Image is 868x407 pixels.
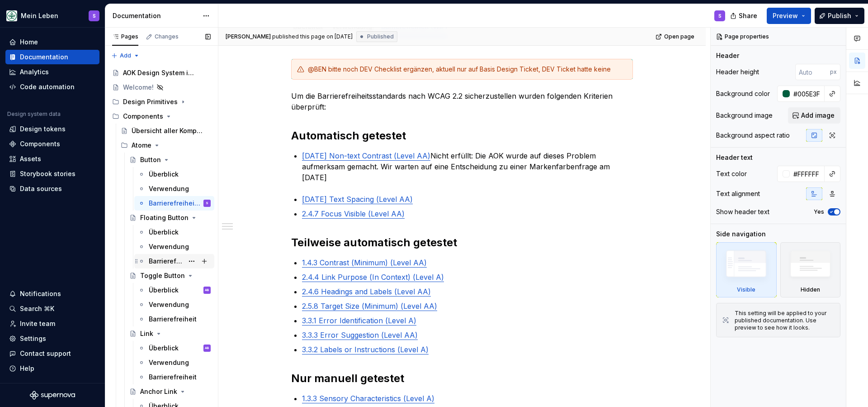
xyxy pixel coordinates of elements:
[149,286,179,295] div: Überblick
[140,155,161,164] div: Button
[5,152,99,166] a: Assets
[20,82,75,91] div: Code automation
[5,35,99,49] a: Home
[132,126,206,135] div: Übersicht aller Komponenten
[21,11,58,20] div: Mein Leben
[126,153,214,167] a: Button
[155,33,179,40] div: Changes
[302,345,429,354] a: 3.3.2 Labels or Instructions (Level A)
[664,33,694,40] span: Open page
[739,11,757,20] span: Share
[149,170,179,179] div: Überblick
[134,239,214,254] a: Verwendung
[5,346,99,361] button: Contact support
[302,330,418,340] a: 3.3.3 Error Suggestion (Level AA)
[20,289,61,298] div: Notifications
[5,167,99,181] a: Storybook stories
[205,344,209,353] div: AB
[780,242,841,297] div: Hidden
[302,394,434,403] a: 1.3.3 Sensory Characteristics (Level A)
[716,189,760,198] div: Text alignment
[367,33,394,40] span: Published
[134,341,214,355] a: ÜberblickAB
[226,33,271,40] span: [PERSON_NAME]
[134,182,214,196] a: Verwendung
[5,361,99,376] button: Help
[123,112,163,121] div: Components
[108,95,214,109] div: Design Primitives
[108,49,142,62] button: Add
[134,312,214,326] a: Barrierefreiheit
[790,86,825,102] input: Auto
[93,12,96,19] div: S
[123,97,178,106] div: Design Primitives
[149,373,197,382] div: Barrierefreiheit
[108,80,214,95] a: Welcome!
[5,331,99,346] a: Settings
[828,11,851,20] span: Publish
[716,89,770,98] div: Background color
[801,286,820,293] div: Hidden
[795,64,830,80] input: Auto
[302,316,416,325] a: 3.3.1 Error Identification (Level A)
[291,372,404,385] strong: Nur manuell getestet
[20,139,60,148] div: Components
[132,141,151,150] div: Atome
[134,196,214,211] a: Barrierefreiheit (WIP)S
[5,302,99,316] button: Search ⌘K
[788,107,840,124] button: Add image
[134,355,214,370] a: Verwendung
[790,166,825,182] input: Auto
[123,68,198,77] div: AOK Design System in Arbeit
[113,11,198,20] div: Documentation
[20,184,62,193] div: Data sources
[815,8,864,24] button: Publish
[149,344,179,353] div: Überblick
[302,209,405,218] a: 2.4.7 Focus Visible (Level AA)
[20,154,41,163] div: Assets
[716,169,747,178] div: Text color
[302,287,431,296] a: 2.4.6 Headings and Labels (Level AA)
[140,387,177,396] div: Anchor Link
[149,257,184,266] div: Barrierefreiheit
[6,10,17,21] img: df5db9ef-aba0-4771-bf51-9763b7497661.png
[653,30,698,43] a: Open page
[20,67,49,77] div: Analytics
[123,83,154,92] div: Welcome!
[20,304,54,313] div: Search ⌘K
[108,66,214,80] a: AOK Design System in Arbeit
[205,286,209,295] div: AB
[108,109,214,124] div: Components
[140,271,185,280] div: Toggle Button
[5,122,99,136] a: Design tokens
[718,12,722,19] div: S
[308,65,627,74] div: @BEN bitte noch DEV Checklist ergänzen, aktuell nur auf Basis Design Ticket, DEV Ticket hatte keine
[5,65,99,79] a: Analytics
[117,138,214,153] div: Atome
[126,384,214,399] a: Anchor Link
[20,334,46,343] div: Settings
[20,124,66,134] div: Design tokens
[7,110,61,118] div: Design system data
[814,208,824,215] label: Yes
[291,129,406,142] strong: Automatisch getestet
[302,151,430,160] a: [DATE] Non-text Contrast (Level AA)
[206,199,208,208] div: S
[134,283,214,297] a: ÜberblickAB
[117,124,214,138] a: Übersicht aller Komponenten
[302,258,427,267] a: 1.4.3 Contrast (Minimum) (Level AA)
[30,391,75,400] svg: Supernova Logo
[302,273,444,282] a: 2.4.4 Link Purpose (In Context) (Level A)
[112,33,138,40] div: Pages
[830,68,837,76] p: px
[149,242,189,251] div: Verwendung
[120,52,131,59] span: Add
[149,228,179,237] div: Überblick
[134,167,214,182] a: Überblick
[20,349,71,358] div: Contact support
[767,8,811,24] button: Preview
[126,326,214,341] a: Link
[149,358,189,367] div: Verwendung
[716,67,759,77] div: Header height
[134,225,214,239] a: Überblick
